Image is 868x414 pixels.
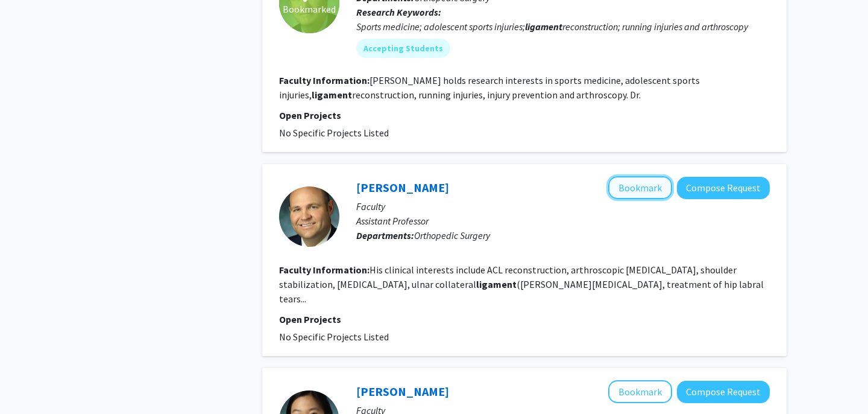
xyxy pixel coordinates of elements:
[356,214,770,228] p: Assistant Professor
[279,312,770,326] p: Open Projects
[356,384,449,399] a: [PERSON_NAME]
[279,127,389,139] span: No Specific Projects Listed
[356,19,770,34] div: Sports medicine; adolescent sports injuries; reconstruction; running injuries and arthroscopy
[677,177,770,199] button: Compose Request to Alex Johnson
[279,331,389,343] span: No Specific Projects Listed
[279,108,770,123] p: Open Projects
[312,89,352,101] b: ligament
[677,381,770,403] button: Compose Request to Stephanie Van
[414,229,490,241] span: Orthopedic Surgery
[9,360,51,405] iframe: Chat
[608,380,672,403] button: Add Stephanie Van to Bookmarks
[279,264,370,276] b: Faculty Information:
[608,176,672,199] button: Add Alex Johnson to Bookmarks
[476,278,517,290] b: ligament
[279,74,700,101] fg-read-more: [PERSON_NAME] holds research interests in sports medicine, adolescent sports injuries, reconstruc...
[525,21,562,33] b: ligament
[356,229,414,241] b: Departments:
[356,180,449,195] a: [PERSON_NAME]
[279,264,764,305] fg-read-more: His clinical interests include ACL reconstruction, arthroscopic [MEDICAL_DATA], shoulder stabiliz...
[356,6,441,18] b: Research Keywords:
[279,74,370,86] b: Faculty Information:
[356,199,770,214] p: Faculty
[283,2,336,16] span: Bookmarked
[356,39,450,58] mat-chip: Accepting Students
